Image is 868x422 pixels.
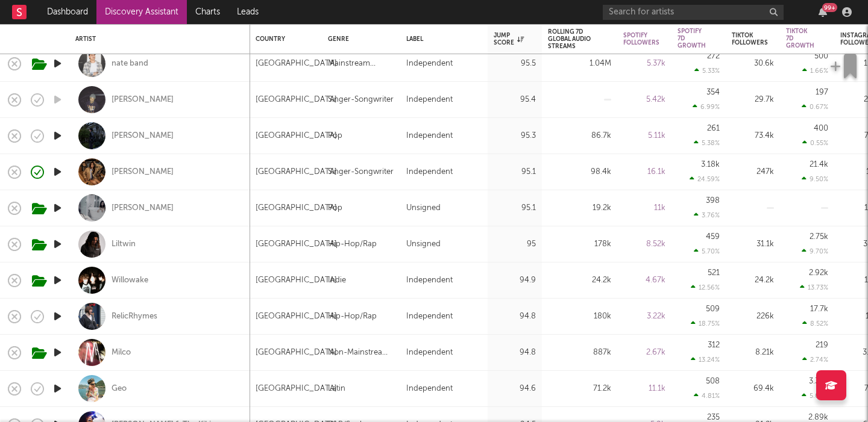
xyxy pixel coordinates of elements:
div: 8.52k [623,237,665,252]
div: 0.67 % [802,103,828,111]
div: 95.4 [494,93,536,107]
div: Independent [406,273,453,288]
div: [GEOGRAPHIC_DATA] [256,237,337,252]
div: Geo [112,383,127,394]
div: 9.50 % [802,175,828,183]
div: Independent [406,57,453,71]
div: Genre [328,36,388,43]
div: 3.76 % [694,211,720,219]
div: Jump Score [494,32,524,46]
div: Milco [112,347,131,358]
div: 5.38 % [694,139,720,147]
div: 0.55 % [802,139,828,147]
div: 21.4k [810,161,828,169]
div: 11k [623,201,665,216]
div: 94.8 [494,309,536,324]
button: 99+ [819,7,827,17]
div: 94.6 [494,382,536,396]
div: 98.4k [548,165,611,179]
div: 887k [548,346,611,360]
div: Pop [328,201,342,216]
div: Non-Mainstream Electronic [328,346,394,360]
div: 8.21k [732,346,774,360]
div: 99 + [822,3,837,12]
div: 3.36k [809,377,828,385]
div: 247k [732,165,774,179]
div: Independent [406,165,453,179]
a: [PERSON_NAME] [112,167,174,178]
div: Independent [406,309,453,324]
div: 197 [816,88,828,96]
div: 312 [708,341,720,349]
div: 73.4k [732,129,774,143]
div: [GEOGRAPHIC_DATA] [256,201,337,216]
div: 95 [494,237,536,252]
div: Independent [406,129,453,143]
a: [PERSON_NAME] [112,203,174,214]
div: 24.2k [732,273,774,288]
div: 1.04M [548,57,611,71]
div: Singer-Songwriter [328,165,394,179]
div: Indie [328,273,346,288]
div: 459 [706,233,720,241]
div: 521 [708,269,720,277]
div: 400 [814,125,828,132]
div: 16.1k [623,165,665,179]
div: Independent [406,346,453,360]
div: 31.1k [732,237,774,252]
div: Hip-Hop/Rap [328,309,377,324]
div: 2.89k [808,414,828,421]
div: [GEOGRAPHIC_DATA] [256,273,337,288]
div: Label [406,36,476,43]
div: 180k [548,309,611,324]
div: 398 [706,197,720,205]
div: Independent [406,93,453,107]
div: Singer-Songwriter [328,93,394,107]
div: 69.4k [732,382,774,396]
div: 2.92k [809,269,828,277]
div: 354 [706,88,720,96]
div: Spotify Followers [623,32,659,46]
div: Tiktok 7D Growth [786,28,814,49]
div: Spotify 7D Growth [678,28,706,49]
input: Search for artists [603,5,784,20]
div: [GEOGRAPHIC_DATA] [256,93,337,107]
div: 6.99 % [693,103,720,111]
div: Tiktok Followers [732,32,768,46]
a: nate band [112,58,148,69]
div: 94.8 [494,346,536,360]
div: 3.22k [623,309,665,324]
div: 1.66 % [802,67,828,75]
div: 19.2k [548,201,611,216]
div: 3.18k [701,161,720,169]
div: Willowake [112,275,148,286]
div: 13.24 % [691,356,720,364]
div: Artist [75,36,238,43]
div: [GEOGRAPHIC_DATA] [256,57,337,71]
div: 18.75 % [691,320,720,327]
div: 9.70 % [802,247,828,255]
div: 13.73 % [800,284,828,291]
div: [GEOGRAPHIC_DATA] [256,309,337,324]
div: 226k [732,309,774,324]
a: RelicRhymes [112,311,157,322]
div: 4.81 % [694,392,720,400]
a: [PERSON_NAME] [112,95,174,105]
div: 86.7k [548,129,611,143]
div: Country [256,36,310,43]
div: [GEOGRAPHIC_DATA] [256,346,337,360]
div: 5.70 % [694,247,720,255]
div: 508 [706,377,720,385]
div: Unsigned [406,201,441,216]
div: 2.67k [623,346,665,360]
div: 30.6k [732,57,774,71]
div: 4.67k [623,273,665,288]
div: 500 [814,52,828,60]
div: 2.74 % [802,356,828,364]
div: 29.7k [732,93,774,107]
div: 235 [707,414,720,421]
div: [GEOGRAPHIC_DATA] [256,129,337,143]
